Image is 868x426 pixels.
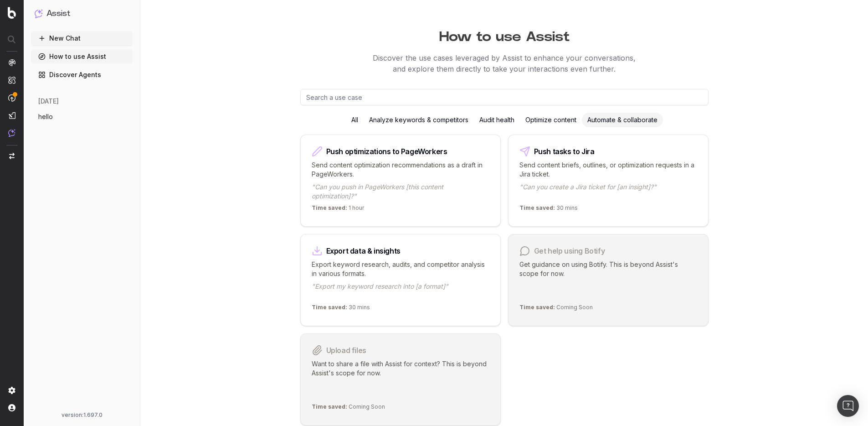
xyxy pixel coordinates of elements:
button: Assist [35,7,129,20]
div: Push tasks to Jira [534,148,595,155]
img: Assist [35,9,43,18]
p: Send content optimization recommendations as a draft in PageWorkers. [312,161,489,179]
img: Botify logo [8,7,16,19]
p: "Export my keyword research into [a format]" [312,282,489,300]
input: Search a use case [300,89,709,105]
p: Get guidance on using Botify. This is beyond Assist's scope for now. [519,260,697,300]
span: Time saved: [312,304,347,311]
p: Want to share a file with Assist for context? This is beyond Assist's scope for now. [312,359,489,400]
div: Upload files [326,347,366,354]
p: Discover the use cases leveraged by Assist to enhance your conversations, and explore them direct... [154,52,854,74]
p: Coming Soon [519,304,593,315]
div: Analyze keywords & competitors [364,113,474,127]
p: Export keyword research, audits, and competitor analysis in various formats. [312,260,489,278]
img: Studio [8,112,15,119]
a: How to use Assist [31,49,133,64]
span: [DATE] [38,97,59,106]
p: 30 mins [519,204,578,215]
img: Intelligence [8,76,15,84]
img: Activation [8,94,15,102]
img: Setting [8,387,15,394]
div: Export data & insights [326,247,401,255]
img: Assist [8,129,15,137]
span: Time saved: [519,204,555,211]
h1: Assist [46,7,70,20]
h1: How to use Assist [154,24,854,45]
p: 1 hour [312,204,364,215]
p: 30 mins [312,304,370,315]
div: Audit health [474,113,520,127]
p: "Can you push in PageWorkers [this content optimization]?" [312,182,489,201]
div: Push optimizations to PageWorkers [326,148,447,155]
div: Open Intercom Messenger [837,395,859,417]
p: Coming Soon [312,403,385,414]
a: Discover Agents [31,68,133,82]
div: Get help using Botify [534,247,605,255]
div: Optimize content [520,113,582,127]
img: Switch project [9,153,15,159]
span: Time saved: [519,304,555,311]
img: Analytics [8,59,15,66]
p: Send content briefs, outlines, or optimization requests in a Jira ticket. [519,161,697,179]
span: Time saved: [312,403,347,410]
span: hello [38,112,53,121]
p: "Can you create a Jira ticket for [an insight]?" [519,182,697,201]
div: All [346,113,364,127]
button: New Chat [31,31,133,46]
div: Automate & collaborate [582,113,663,127]
div: version: 1.697.0 [35,411,129,419]
span: Time saved: [312,204,347,211]
img: My account [8,404,15,411]
button: hello [31,109,133,124]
